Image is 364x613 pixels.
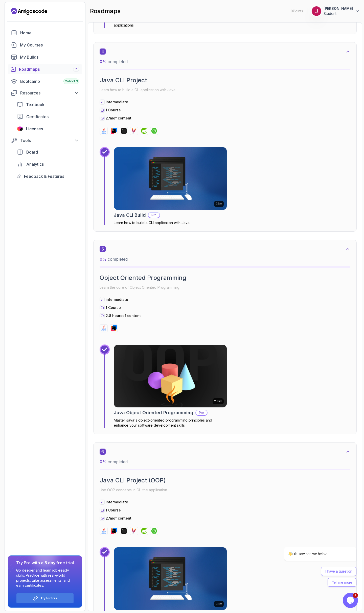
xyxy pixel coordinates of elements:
p: intermediate [106,100,128,105]
h2: Java CLI Build [114,212,146,219]
a: Landing page [11,7,47,15]
span: Feedback & Features [24,173,64,179]
a: builds [8,52,82,62]
h2: Object Oriented Programming [100,274,350,282]
p: Pro [196,410,207,415]
p: 28m [216,202,222,206]
p: intermediate [106,500,128,505]
div: My Courses [20,42,79,48]
a: Try for free [40,596,58,600]
span: completed [100,59,128,64]
a: certificates [14,112,82,122]
img: spring-boot logo [151,128,157,134]
a: bootcamp [8,76,82,86]
img: intellij logo [111,528,117,534]
p: Learn the core of Object Oriented Programming [100,284,350,291]
h2: Java CLI Project (OOP) [100,476,350,484]
p: intermediate [106,297,128,302]
a: feedback [14,171,82,181]
img: Java Object Oriented Programming card [114,345,227,407]
h2: roadmaps [90,7,121,15]
p: [PERSON_NAME] [324,6,353,11]
span: 6 [100,449,106,455]
img: terminal logo [121,128,127,134]
img: Java CLI Build card [114,547,227,610]
img: spring logo [141,128,147,134]
img: maven logo [131,528,137,534]
span: 7 [75,67,77,71]
iframe: chat widget [268,501,359,590]
p: Learn advanced Java concepts to build scalable and maintainable applications. [114,18,227,28]
a: licenses [14,124,82,134]
span: Analytics [26,161,44,167]
p: Learn how to build a CLI application with Java. [114,220,227,225]
button: Try for free [16,593,74,603]
p: 0 Points [291,9,303,14]
img: intellij logo [111,128,117,134]
span: 0 % [100,257,107,262]
p: Master Java's object-oriented programming principles and enhance your software development skills. [114,418,227,428]
span: 4 [100,48,106,55]
span: 1 Course [106,508,121,512]
span: 5 [100,246,106,252]
a: Java Object Oriented Programming card2.82hJava Object Oriented ProgrammingProMaster Java's object... [114,345,227,428]
button: Resources [8,88,82,97]
img: user profile image [312,6,321,16]
span: completed [100,257,128,262]
a: analytics [14,159,82,169]
div: Home [20,30,79,36]
span: Cohort 3 [65,79,78,83]
a: board [14,147,82,157]
img: Java CLI Build card [114,147,227,210]
a: textbook [14,100,82,110]
span: Textbook [26,102,44,108]
a: home [8,28,82,38]
p: 2.82h [214,399,222,403]
img: intellij logo [111,325,117,331]
span: completed [100,459,128,464]
p: Learn how to build a CLI application with Java [100,86,350,93]
span: Licenses [26,126,43,132]
img: java logo [101,128,107,134]
p: 27m of content [106,516,131,521]
img: java logo [101,528,107,534]
a: Java CLI Build card28mJava CLI BuildProLearn how to build a CLI application with Java. [114,147,227,225]
h2: Java Object Oriented Programming [114,409,193,416]
span: 1 Course [106,305,121,310]
p: 27m of content [106,116,131,121]
div: My Builds [20,54,79,60]
p: Go deeper and learn job-ready skills. Practice with real-world projects, take assessments, and ea... [16,568,74,588]
button: user profile image[PERSON_NAME]Student [311,6,360,16]
span: 0 % [100,59,107,64]
img: terminal logo [121,528,127,534]
p: Pro [148,213,160,218]
button: Tools [8,136,82,145]
img: jetbrains icon [17,126,23,131]
span: Certificates [26,114,49,120]
img: java logo [101,325,107,331]
p: Use OOP concepts in CLI the application [100,486,350,494]
span: 1 Course [106,108,121,112]
p: 28m [216,602,222,606]
span: Board [26,149,38,155]
p: 2.8 hours of content [106,313,141,318]
img: maven logo [131,128,137,134]
h2: Java CLI Project [100,76,350,84]
p: Student [324,11,353,16]
iframe: chat widget [343,593,359,608]
span: 0 % [100,459,107,464]
a: roadmaps [8,64,82,74]
div: Bootcamp [20,78,79,84]
div: Resources [20,90,79,96]
img: spring logo [141,528,147,534]
img: spring-boot logo [151,528,157,534]
div: Tools [20,137,79,143]
div: Roadmaps [19,66,79,72]
a: courses [8,40,82,50]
